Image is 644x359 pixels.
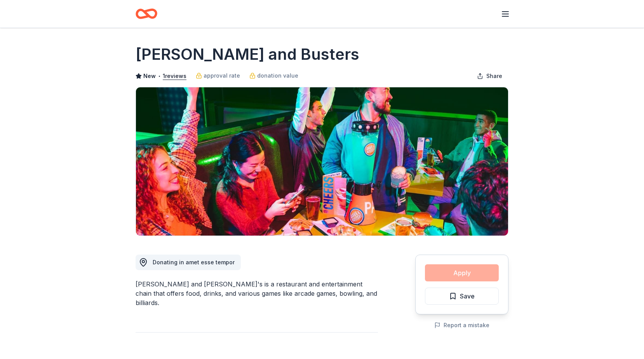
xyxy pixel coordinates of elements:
span: Donating in amet esse tempor [153,259,235,265]
img: Image for Dave and Busters [136,87,508,236]
a: donation value [249,71,298,80]
button: 1reviews [163,71,186,81]
button: Save [425,288,499,305]
span: Save [460,291,475,301]
span: donation value [257,71,298,80]
button: Share [471,68,508,84]
span: New [143,71,156,81]
span: approval rate [204,71,240,80]
a: Home [136,5,157,23]
span: • [158,73,161,79]
button: Report a mistake [434,321,489,330]
h1: [PERSON_NAME] and Busters [136,43,359,65]
span: Share [486,71,502,81]
div: [PERSON_NAME] and [PERSON_NAME]'s is a restaurant and entertainment chain that offers food, drink... [136,279,378,307]
a: approval rate [196,71,240,80]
